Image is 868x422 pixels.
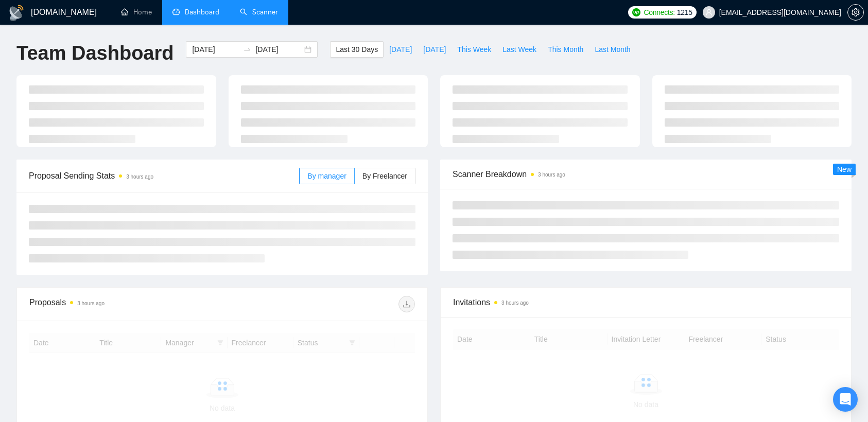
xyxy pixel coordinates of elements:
[243,45,251,54] span: swap-right
[847,4,864,21] button: setting
[542,41,589,58] button: This Month
[172,8,180,15] span: dashboard
[705,9,713,16] span: user
[452,41,497,58] button: This Week
[255,44,302,55] input: End date
[126,174,153,180] time: 3 hours ago
[362,172,407,180] span: By Freelancer
[644,7,674,18] span: Connects:
[833,387,858,412] div: Open Intercom Messenger
[121,8,152,16] a: homeHome
[453,296,839,309] span: Invitations
[77,301,105,306] time: 3 hours ago
[8,5,25,21] img: logo
[538,172,565,178] time: 3 hours ago
[837,165,852,173] span: New
[384,41,418,58] button: [DATE]
[240,8,278,16] a: searchScanner
[453,168,839,181] span: Scanner Breakdown
[847,8,864,16] a: setting
[548,44,583,55] span: This Month
[29,296,222,312] div: Proposals
[16,41,173,65] h1: Team Dashboard
[307,172,346,180] span: By manager
[243,45,251,54] span: to
[192,44,239,55] input: Start date
[502,44,536,55] span: Last Week
[589,41,636,58] button: Last Month
[632,8,640,16] img: upwork-logo.png
[457,44,491,55] span: This Week
[423,44,446,55] span: [DATE]
[389,44,412,55] span: [DATE]
[418,41,452,58] button: [DATE]
[185,8,219,16] span: Dashboard
[497,41,542,58] button: Last Week
[336,44,378,55] span: Last 30 Days
[677,7,692,18] span: 1215
[29,169,299,182] span: Proposal Sending Stats
[848,8,863,16] span: setting
[330,41,384,58] button: Last 30 Days
[501,300,529,306] time: 3 hours ago
[595,44,630,55] span: Last Month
